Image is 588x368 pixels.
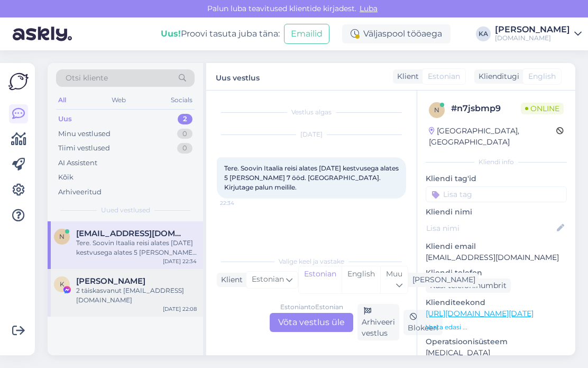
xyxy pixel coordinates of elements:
span: Online [521,103,564,114]
a: [URL][DOMAIN_NAME][DATE] [426,309,534,318]
div: Tere. Soovin Itaalia reisi alates [DATE] kestvusega alates 5 [PERSON_NAME] 7 ööd. [GEOGRAPHIC_DAT... [76,238,197,257]
label: Uus vestlus [216,69,260,84]
div: All [56,93,68,107]
div: [DATE] 22:34 [163,257,197,265]
div: 0 [177,129,192,139]
div: [DATE] [217,130,406,139]
span: English [528,71,556,82]
div: KA [476,26,491,41]
div: Estonian [299,266,342,293]
span: Karmi Kullamägi [76,276,145,286]
input: Lisa tag [426,186,567,202]
span: Luba [356,4,381,13]
div: # n7jsbmp9 [451,102,521,115]
div: [PERSON_NAME] [495,25,570,34]
div: Estonian to Estonian [280,302,343,312]
span: Muu [386,269,402,279]
p: [EMAIL_ADDRESS][DOMAIN_NAME] [426,252,567,263]
div: 2 [178,114,192,124]
span: Estonian [428,71,460,82]
span: n [59,232,65,240]
div: [GEOGRAPHIC_DATA], [GEOGRAPHIC_DATA] [429,125,556,148]
span: nurmsaluarto@gmail.com [76,229,186,238]
div: Arhiveeri vestlus [357,304,399,340]
div: [DOMAIN_NAME] [495,34,570,42]
a: [PERSON_NAME][DOMAIN_NAME] [495,25,582,42]
div: Web [109,93,128,107]
div: Tiimi vestlused [58,143,110,154]
span: Estonian [252,274,284,285]
span: 22:34 [220,199,260,207]
div: Kliendi info [426,157,567,167]
p: Kliendi telefon [426,267,567,279]
div: English [342,266,380,293]
b: Uus! [161,29,181,39]
span: Uued vestlused [101,205,150,215]
div: Socials [169,93,195,107]
div: Vestlus algas [217,107,406,117]
div: 2 täiskasvanut [EMAIL_ADDRESS][DOMAIN_NAME] [76,286,197,305]
div: Blokeeri [403,310,443,335]
p: Vaata edasi ... [426,322,567,332]
div: Arhiveeritud [58,187,102,198]
button: Emailid [284,24,329,44]
span: Tere. Soovin Itaalia reisi alates [DATE] kestvusega alates 5 [PERSON_NAME] 7 ööd. [GEOGRAPHIC_DAT... [224,164,400,191]
img: Askly Logo [8,71,29,92]
p: Kliendi email [426,241,567,252]
p: Kliendi tag'id [426,173,567,184]
div: Valige keel ja vastake [217,257,406,266]
div: Klient [217,274,243,285]
div: 0 [177,143,192,154]
div: Proovi tasuta juba täna: [161,28,280,40]
div: Uus [58,114,72,124]
div: [PERSON_NAME] [408,274,475,285]
span: K [60,280,65,288]
p: Klienditeekond [426,297,567,308]
span: Otsi kliente [66,73,108,84]
p: [MEDICAL_DATA] [426,347,567,358]
div: Klient [393,71,419,82]
div: Võta vestlus üle [270,313,353,332]
div: AI Assistent [58,158,97,168]
p: Kliendi nimi [426,207,567,218]
div: Väljaspool tööaega [342,24,451,43]
p: Operatsioonisüsteem [426,336,567,347]
input: Lisa nimi [426,222,555,234]
div: Kõik [58,172,73,183]
div: Minu vestlused [58,129,111,139]
div: Klienditugi [474,71,519,82]
span: n [434,106,439,114]
div: [DATE] 22:08 [163,305,197,313]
